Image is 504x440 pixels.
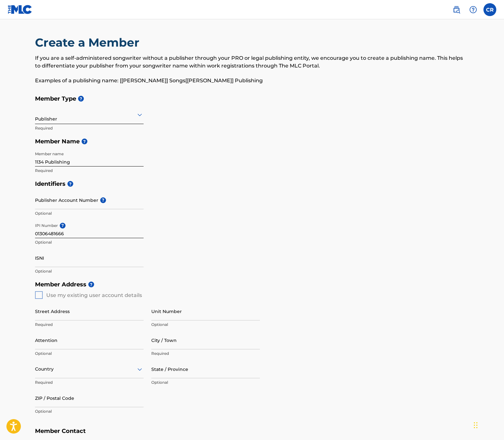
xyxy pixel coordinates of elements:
span: ? [82,139,87,144]
a: Public Search [450,3,463,16]
span: ? [100,197,106,203]
img: search [453,6,460,13]
p: Optional [35,211,144,216]
iframe: Chat Widget [472,409,504,440]
div: Help [467,3,480,16]
p: If you are a self-administered songwriter without a publisher through your PRO or legal publishin... [35,54,469,70]
p: Optional [35,268,144,274]
div: Publisher [35,107,144,122]
div: User Menu [483,3,496,16]
p: Optional [151,380,260,385]
p: Required [35,125,144,131]
span: ? [78,96,84,102]
h5: Member Type [35,92,469,106]
p: Examples of a publishing name: [[PERSON_NAME]] Songs[[PERSON_NAME]] Publishing [35,77,469,85]
h5: Member Contact [35,424,469,438]
span: ? [67,181,73,187]
p: Required [35,168,144,174]
h5: Member Address [35,278,469,292]
img: help [469,6,477,13]
h5: Member Name [35,135,469,148]
p: Required [151,351,260,356]
p: Optional [35,351,144,356]
p: Optional [35,239,144,245]
iframe: Resource Center [486,310,504,362]
h2: Create a Member [35,35,143,50]
span: ? [88,282,94,287]
span: ? [60,223,66,229]
div: Drag [474,416,478,435]
h5: Identifiers [35,177,469,191]
p: Optional [35,409,144,414]
img: MLC Logo [8,5,32,14]
p: Optional [151,322,260,328]
p: Required [35,322,144,328]
p: Required [35,380,144,385]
